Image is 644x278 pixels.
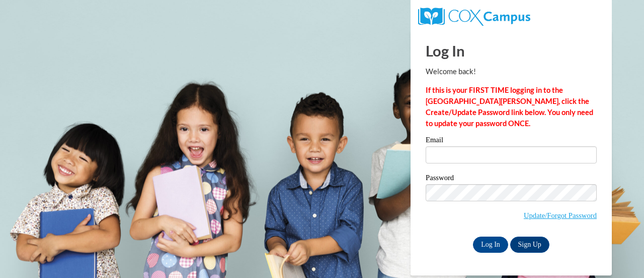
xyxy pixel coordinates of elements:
input: Log In [473,237,508,253]
a: Update/Forgot Password [524,211,597,219]
strong: If this is your FIRST TIME logging in to the [GEOGRAPHIC_DATA][PERSON_NAME], click the Create/Upd... [426,86,593,128]
h1: Log In [426,40,597,61]
label: Password [426,174,597,184]
p: Welcome back! [426,66,597,77]
a: COX Campus [418,12,530,20]
a: Sign Up [510,237,549,253]
img: COX Campus [418,8,530,26]
label: Email [426,136,597,146]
